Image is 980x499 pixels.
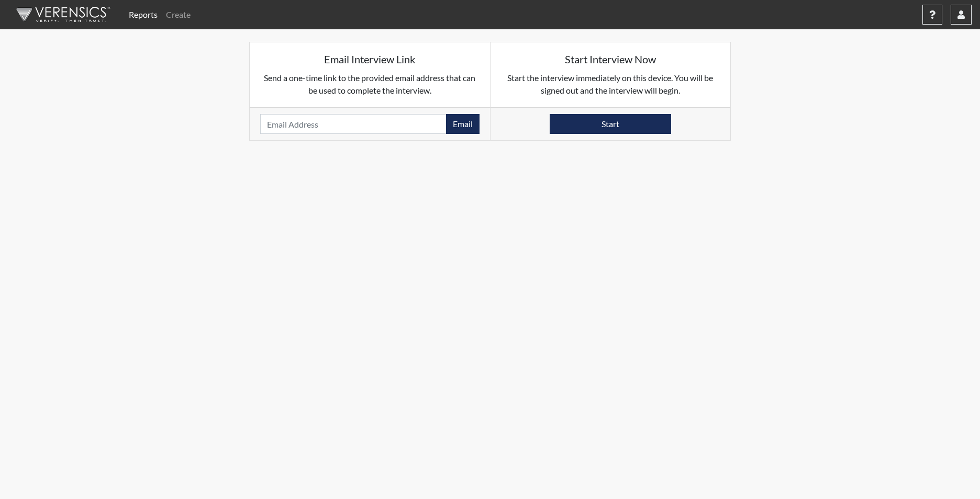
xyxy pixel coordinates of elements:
[501,72,720,97] p: Start the interview immediately on this device. You will be signed out and the interview will begin.
[260,114,447,134] input: Email Address
[260,53,480,65] h5: Email Interview Link
[162,4,195,25] a: Create
[446,114,480,134] button: Email
[260,72,480,97] p: Send a one-time link to the provided email address that can be used to complete the interview.
[125,4,162,25] a: Reports
[501,53,720,65] h5: Start Interview Now
[550,114,671,134] button: Start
